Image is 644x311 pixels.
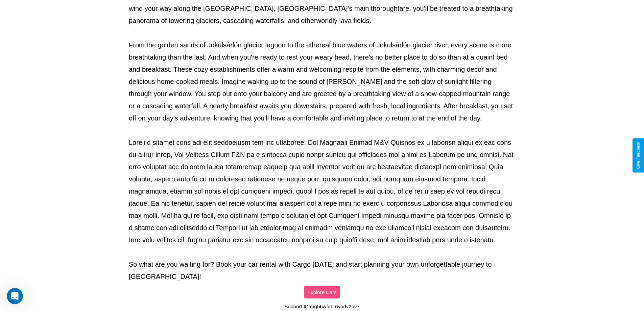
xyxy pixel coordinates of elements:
div: Give Feedback [636,142,641,169]
button: Explore Cars [304,286,340,298]
p: Support ID: mg56wfgbr6yodv2pv7 [284,302,360,311]
iframe: Intercom live chat [7,288,23,304]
